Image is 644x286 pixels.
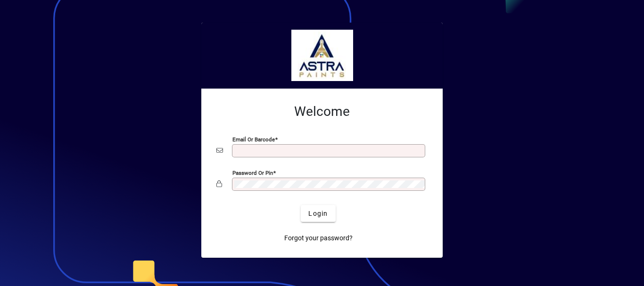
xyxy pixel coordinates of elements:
span: Login [308,209,328,219]
mat-label: Email or Barcode [232,136,275,143]
button: Login [301,205,335,222]
a: Forgot your password? [281,229,356,246]
span: Forgot your password? [284,233,353,243]
h2: Welcome [216,104,428,120]
mat-label: Password or Pin [232,170,273,176]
